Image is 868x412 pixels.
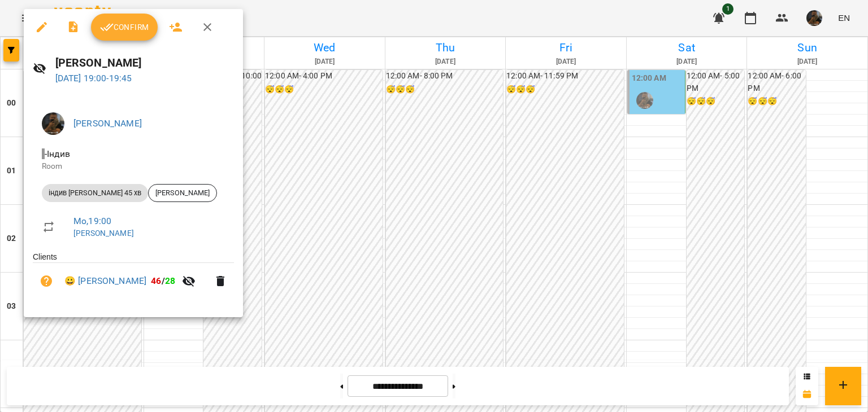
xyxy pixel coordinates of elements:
[33,268,60,295] button: Unpaid. Bill the attendance?
[149,188,216,198] span: [PERSON_NAME]
[151,275,175,286] b: /
[42,161,225,172] p: Room
[148,184,217,202] div: [PERSON_NAME]
[33,251,234,304] ul: Clients
[91,14,158,41] button: Confirm
[55,73,132,84] a: [DATE] 19:00-19:45
[42,112,64,135] img: 38836d50468c905d322a6b1b27ef4d16.jpg
[73,229,134,238] a: [PERSON_NAME]
[73,118,142,129] a: [PERSON_NAME]
[42,188,148,198] span: індив [PERSON_NAME] 45 хв
[165,275,175,286] span: 28
[64,274,146,288] a: 😀 [PERSON_NAME]
[100,20,149,34] span: Confirm
[55,54,234,72] h6: [PERSON_NAME]
[73,216,111,226] a: Mo , 19:00
[42,148,72,159] span: - Індив
[151,275,161,286] span: 46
